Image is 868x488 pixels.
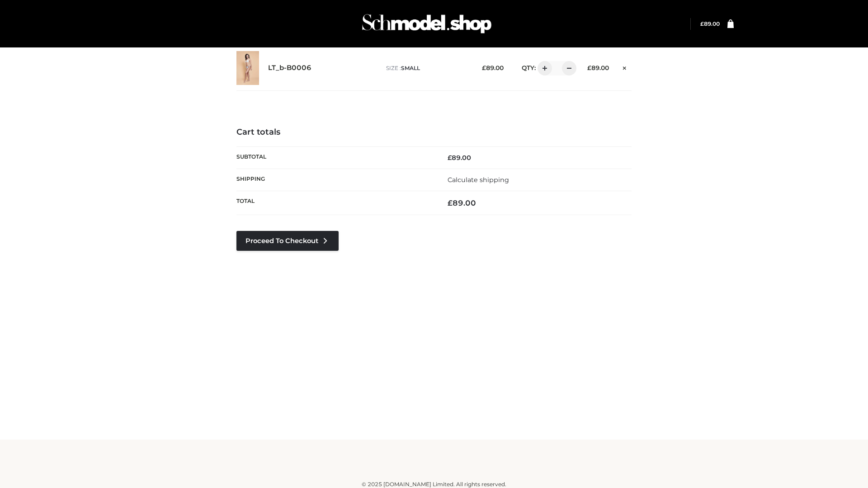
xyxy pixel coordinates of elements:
a: Proceed to Checkout [236,231,339,251]
span: £ [448,154,452,162]
th: Shipping [236,169,434,191]
div: QTY: [513,61,573,75]
th: Subtotal [236,146,434,169]
bdi: 89.00 [587,64,609,71]
span: SMALL [401,65,420,71]
span: £ [700,20,704,27]
span: £ [482,64,486,71]
bdi: 89.00 [448,154,471,162]
th: Total [236,191,434,215]
a: Remove this item [618,61,632,73]
span: £ [587,64,591,71]
bdi: 89.00 [448,198,476,207]
img: Schmodel Admin 964 [359,6,495,42]
bdi: 89.00 [700,20,720,27]
a: £89.00 [700,20,720,27]
p: size : [386,64,468,72]
a: LT_b-B0006 [268,64,311,72]
bdi: 89.00 [482,64,504,71]
span: £ [448,198,453,207]
h4: Cart totals [236,127,632,137]
a: Calculate shipping [448,176,509,184]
